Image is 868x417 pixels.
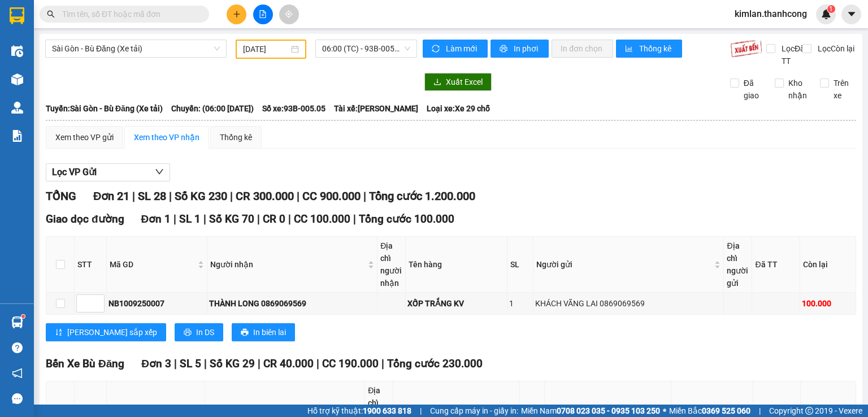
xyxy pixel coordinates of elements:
[75,237,107,293] th: STT
[62,8,196,20] input: Tìm tên, số ĐT hoặc mã đơn
[208,403,353,415] span: Người nhận
[294,212,350,225] span: CC 100.000
[784,77,811,102] span: Kho nhận
[132,189,135,203] span: |
[353,212,356,225] span: |
[180,357,201,370] span: SL 5
[21,315,25,318] sup: 1
[11,73,23,85] img: warehouse-icon
[220,131,252,144] div: Thống kê
[184,328,192,337] span: printer
[11,45,23,57] img: warehouse-icon
[141,212,171,225] span: Đơn 1
[316,357,319,370] span: |
[46,212,124,225] span: Giao dọc đường
[726,7,816,21] span: kimlan.thanhcong
[509,297,531,310] div: 1
[258,357,261,370] span: |
[12,342,23,353] span: question-circle
[813,42,856,55] span: Lọc Còn lại
[730,40,762,58] img: 9k=
[110,258,196,271] span: Mã GD
[430,405,518,417] span: Cung cấp máy in - giấy in:
[514,42,540,55] span: In phơi
[802,297,854,310] div: 100.000
[262,102,325,115] span: Số xe: 93B-005.05
[557,406,660,415] strong: 0708 023 035 - 0935 103 250
[759,405,761,417] span: |
[639,42,673,55] span: Thống kê
[307,405,411,417] span: Hỗ trợ kỹ thuật:
[259,10,267,18] span: file-add
[285,10,293,18] span: aim
[446,76,483,88] span: Xuất Excel
[10,7,24,24] img: logo-vxr
[173,212,176,225] span: |
[171,102,254,115] span: Chuyến: (06:00 [DATE])
[674,403,750,415] div: Địa chỉ người gửi
[227,5,246,24] button: plus
[253,5,273,24] button: file-add
[847,9,857,19] span: caret-down
[210,258,366,271] span: Người nhận
[93,189,129,203] span: Đơn 21
[210,357,255,370] span: Số KG 29
[253,326,286,338] span: In biên lai
[110,403,193,415] span: Mã GD
[752,237,800,293] th: Đã TT
[535,297,722,310] div: KHÁCH VÃNG LAI 0869069569
[297,189,300,203] span: |
[236,189,294,203] span: CR 300.000
[805,407,813,415] span: copyright
[521,405,660,417] span: Miền Nam
[55,328,63,337] span: sort-ascending
[829,77,857,102] span: Trên xe
[209,212,254,225] span: Số KG 70
[359,212,454,225] span: Tổng cước 100.000
[263,357,314,370] span: CR 40.000
[302,189,361,203] span: CC 900.000
[406,237,507,293] th: Tên hàng
[381,357,384,370] span: |
[702,406,750,415] strong: 0369 525 060
[232,323,295,341] button: printerIn biên lai
[241,328,249,337] span: printer
[380,240,402,289] div: Địa chỉ người nhận
[209,297,375,310] div: THÀNH LONG 0869069569
[288,212,291,225] span: |
[46,357,124,370] span: Bến Xe Bù Đăng
[777,42,806,67] span: Lọc Đã TT
[134,131,199,144] div: Xem theo VP nhận
[407,297,505,310] div: XỐP TRẮNG KV
[11,130,23,142] img: solution-icon
[107,293,207,315] td: NB1009250007
[11,102,23,114] img: warehouse-icon
[46,189,76,203] span: TỔNG
[52,40,220,57] span: Sài Gòn - Bù Đăng (Xe tải)
[12,368,23,379] span: notification
[46,323,166,341] button: sort-ascending[PERSON_NAME] sắp xếp
[46,163,170,181] button: Lọc VP Gửi
[369,189,475,203] span: Tổng cước 1.200.000
[138,189,166,203] span: SL 28
[11,316,23,328] img: warehouse-icon
[387,357,483,370] span: Tổng cước 230.000
[179,212,201,225] span: SL 1
[829,5,833,13] span: 1
[322,40,411,57] span: 06:00 (TC) - 93B-005.05
[52,165,97,179] span: Lọc VP Gửi
[446,42,479,55] span: Làm mới
[841,5,861,24] button: caret-down
[108,297,205,310] div: NB1009250007
[507,237,533,293] th: SL
[821,9,831,19] img: icon-new-feature
[169,189,172,203] span: |
[625,45,635,54] span: bar-chart
[424,73,492,91] button: downloadXuất Excel
[334,102,418,115] span: Tài xế: [PERSON_NAME]
[257,212,260,225] span: |
[230,189,233,203] span: |
[552,40,613,58] button: In đơn chọn
[491,40,549,58] button: printerIn phơi
[663,409,666,413] span: ⚪️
